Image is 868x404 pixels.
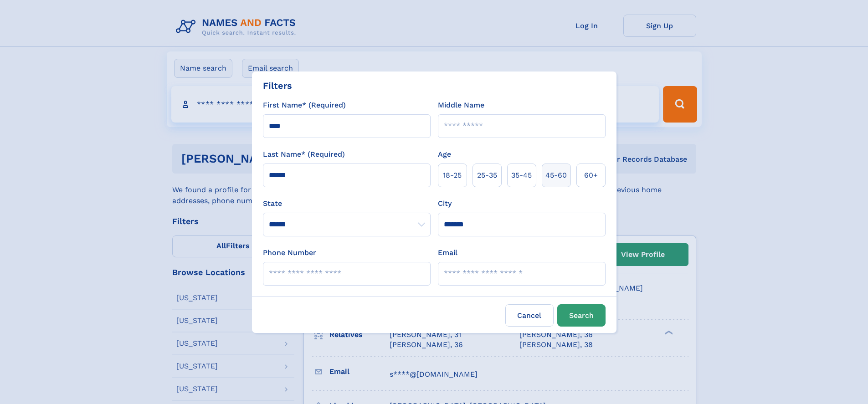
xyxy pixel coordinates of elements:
label: Email [438,247,457,258]
div: Filters [263,79,292,92]
span: 60+ [584,170,598,181]
span: 18‑25 [443,170,462,181]
span: 25‑35 [477,170,497,181]
label: Age [438,149,451,160]
label: Last Name* (Required) [263,149,345,160]
span: 45‑60 [545,170,567,181]
button: Search [557,304,606,327]
label: City [438,198,452,209]
label: Middle Name [438,100,484,111]
label: State [263,198,431,209]
span: 35‑45 [511,170,532,181]
label: Cancel [505,304,554,327]
label: First Name* (Required) [263,100,346,111]
label: Phone Number [263,247,316,258]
